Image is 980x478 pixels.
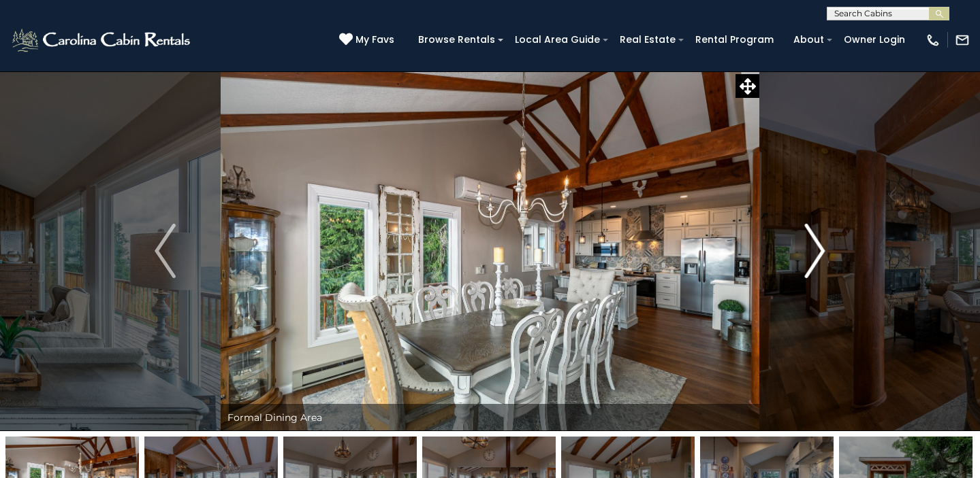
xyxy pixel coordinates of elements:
img: mail-regular-white.png [955,33,970,48]
span: My Favs [355,33,394,47]
img: White-1-2.png [10,27,194,54]
button: Previous [110,71,221,431]
a: Rental Program [689,29,780,50]
button: Next [759,71,870,431]
img: arrow [804,224,825,278]
a: Real Estate [613,29,682,50]
img: phone-regular-white.png [926,33,941,48]
a: Local Area Guide [508,29,607,50]
a: My Favs [339,33,398,48]
a: Browse Rentals [411,29,502,50]
img: arrow [155,224,175,278]
a: Owner Login [837,29,912,50]
div: Formal Dining Area [221,404,759,431]
a: About [787,29,831,50]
